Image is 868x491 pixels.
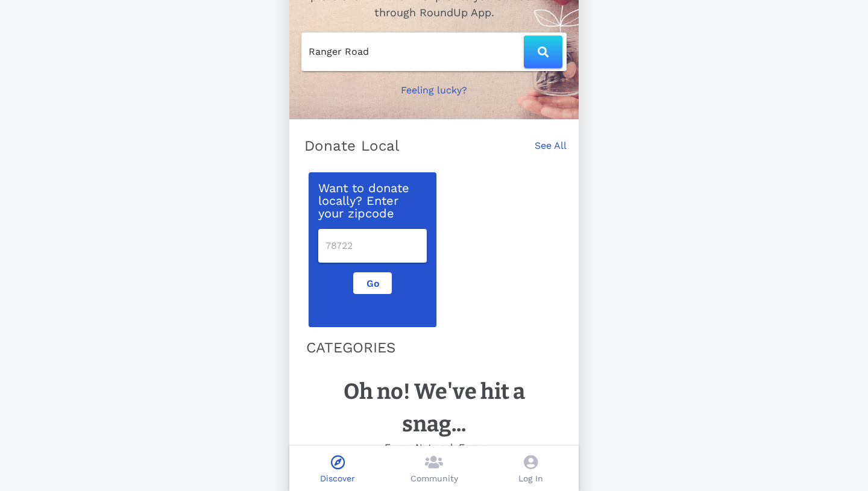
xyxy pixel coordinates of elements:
input: 78722 [325,236,420,255]
h1: Oh no! We've hit a snag... [313,375,555,440]
button: Go [353,272,392,294]
p: Discover [320,472,355,485]
p: Log In [518,472,543,485]
p: Donate Local [304,136,400,155]
p: Community [410,472,458,485]
p: Want to donate locally? Enter your zipcode [318,182,427,219]
span: Go [363,278,382,289]
a: See All [535,139,567,165]
p: Error: Network Error [313,440,555,455]
p: CATEGORIES [306,337,562,358]
p: Feeling lucky? [401,83,467,98]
